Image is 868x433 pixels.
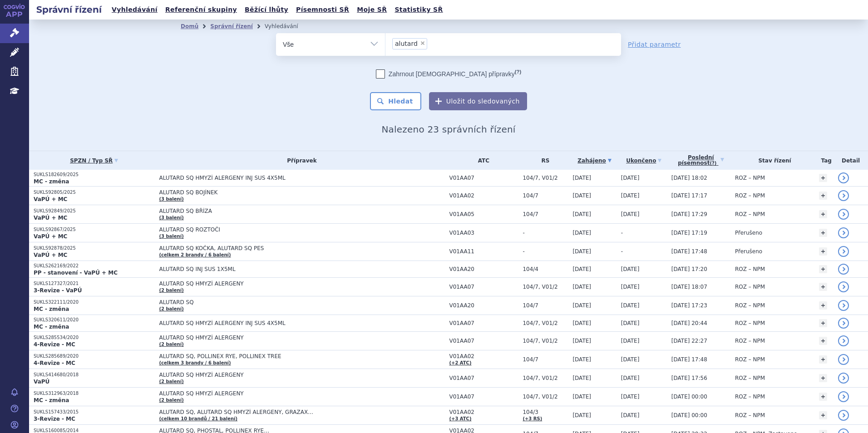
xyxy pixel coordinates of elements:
p: SUKLS285689/2020 [34,353,154,359]
span: [DATE] 17:56 [671,375,707,381]
a: detail [838,246,849,257]
span: [DATE] 17:17 [671,192,707,199]
a: + [819,210,827,218]
span: 104/7, V01/2 [523,375,568,381]
a: detail [838,264,849,275]
th: ATC [444,151,518,170]
span: V01AA03 [449,230,518,236]
span: ROZ – NPM [735,320,765,326]
span: 104/7, V01/2 [523,338,568,344]
span: [DATE] [572,192,591,199]
a: detail [838,190,849,201]
span: [DATE] [621,338,640,344]
span: Přerušeno [735,248,762,255]
a: Vyhledávání [109,4,160,16]
a: Písemnosti SŘ [293,4,352,16]
span: ROZ – NPM [735,192,765,199]
li: Vyhledávání [265,20,310,33]
span: [DATE] [621,320,640,326]
span: V01AA02 [449,353,518,359]
p: SUKLS322111/2020 [34,299,154,305]
a: Referenční skupiny [163,4,240,16]
span: [DATE] [572,302,591,309]
p: SUKLS92805/2025 [34,189,154,196]
a: Správní řízení [210,23,253,30]
a: + [819,337,827,345]
span: [DATE] [572,284,591,290]
span: - [621,230,623,236]
span: [DATE] [572,266,591,272]
a: (3 balení) [159,197,183,202]
span: [DATE] [572,320,591,326]
span: [DATE] [572,211,591,217]
strong: 4-Revize - MC [34,341,75,348]
strong: VaPÚ + MC [34,233,67,240]
strong: MC - změna [34,397,69,403]
a: + [819,393,827,401]
th: Stav řízení [730,151,814,170]
span: alutard [395,40,418,47]
strong: PP - stanovení - VaPÚ + MC [34,270,118,276]
span: [DATE] 17:23 [671,302,707,309]
span: [DATE] 00:00 [671,412,707,418]
a: Statistiky SŘ [392,4,445,16]
span: V01AA07 [449,338,518,344]
span: [DATE] [621,284,640,290]
span: × [420,40,425,46]
span: [DATE] 20:44 [671,320,707,326]
strong: 4-Revize - MC [34,360,75,366]
span: [DATE] [621,356,640,363]
a: detail [838,227,849,238]
span: ROZ – NPM [735,284,765,290]
p: SUKLS92849/2025 [34,208,154,214]
label: Zahrnout [DEMOGRAPHIC_DATA] přípravky [376,69,521,79]
span: 104/4 [523,266,568,272]
a: (3 balení) [159,215,183,220]
span: 104/7 [523,356,568,363]
span: ALUTARD SQ KOČKA, ALUTARD SQ PES [159,245,386,251]
a: Moje SŘ [354,4,390,16]
a: Ukončeno [621,154,667,167]
span: 104/7 [523,192,568,199]
a: (+3 ATC) [449,416,471,421]
span: ALUTARD SQ BOJÍNEK [159,189,386,196]
a: + [819,192,827,200]
span: ROZ – NPM [735,394,765,400]
span: [DATE] [572,230,591,236]
span: 104/7, V01/2 [523,320,568,326]
a: detail [838,391,849,402]
a: detail [838,281,849,292]
span: [DATE] 17:48 [671,356,707,363]
span: V01AA07 [449,375,518,381]
a: (2 balení) [159,398,183,403]
p: SUKLS262169/2022 [34,263,154,269]
span: [DATE] [621,302,640,309]
abbr: (?) [710,161,716,166]
span: ROZ – NPM [735,356,765,363]
span: [DATE] 17:19 [671,230,707,236]
span: 104/7, V01/2 [523,284,568,290]
p: SUKLS92878/2025 [34,245,154,251]
span: ALUTARD SQ, ALUTARD SQ HMYZÍ ALERGENY, GRAZAX… [159,409,386,415]
a: (2 balení) [159,342,183,347]
a: + [819,301,827,310]
span: [DATE] [572,248,591,255]
button: Hledat [370,92,421,110]
a: detail [838,335,849,346]
a: detail [838,300,849,311]
span: V01AA20 [449,266,518,272]
span: [DATE] [572,338,591,344]
span: ALUTARD SQ HMYZÍ ALERGENY [159,390,386,397]
span: ROZ – NPM [735,175,765,181]
span: V01AA05 [449,211,518,217]
span: 104/7 [523,302,568,309]
th: Tag [814,151,833,170]
span: V01AA07 [449,320,518,326]
span: [DATE] 00:00 [671,394,707,400]
a: + [819,174,827,182]
a: + [819,265,827,273]
span: ROZ – NPM [735,266,765,272]
strong: VaPÚ + MC [34,215,67,221]
th: RS [518,151,568,170]
span: [DATE] [621,266,640,272]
